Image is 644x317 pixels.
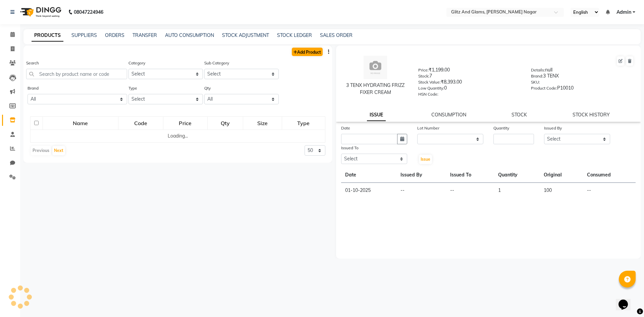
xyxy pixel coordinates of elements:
[208,117,243,129] div: Qty
[128,85,137,91] label: Type
[128,60,145,66] label: Category
[418,85,444,91] label: Low Quantity:
[418,79,441,85] label: Stock Value:
[164,117,207,129] div: Price
[573,112,610,118] a: STOCK HISTORY
[540,183,583,198] td: 100
[74,3,103,21] b: 08047224946
[292,48,323,56] a: Add Product
[282,117,325,129] div: Type
[531,67,545,73] label: Details:
[583,167,636,183] th: Consumed
[204,85,211,91] label: Qty
[583,183,636,198] td: --
[71,32,97,38] a: SUPPLIERS
[421,157,430,162] span: Issue
[364,56,387,79] img: avatar
[544,125,562,131] label: Issued By
[531,85,557,91] label: Product Code:
[417,125,439,131] label: Lot Number
[132,32,157,38] a: TRANSFER
[531,73,543,79] label: Brand:
[418,67,429,73] label: Price:
[512,112,527,118] a: STOCK
[418,73,429,79] label: Stock:
[418,78,521,88] div: ₹8,393.00
[396,167,446,183] th: Issued By
[277,32,312,38] a: STOCK LEDGER
[341,125,350,131] label: Date
[531,85,634,94] div: P10010
[493,125,509,131] label: Quantity
[32,30,63,42] a: PRODUCTS
[17,3,63,21] img: logo
[531,79,540,85] label: SKU:
[204,60,229,66] label: Sub Category
[418,72,521,82] div: 7
[119,117,163,129] div: Code
[367,109,386,121] a: ISSUE
[105,32,124,38] a: ORDERS
[341,183,396,198] td: 01-10-2025
[616,9,631,16] span: Admin
[494,167,540,183] th: Quantity
[341,145,359,151] label: Issued To
[531,72,634,82] div: 3 TENX
[418,85,521,94] div: 0
[52,146,65,155] button: Next
[418,66,521,76] div: ₹1,199.00
[244,117,281,129] div: Size
[26,60,39,66] label: Search
[222,32,269,38] a: STOCK ADJUSTMENT
[341,167,396,183] th: Date
[431,112,466,118] a: CONSUMPTION
[26,69,127,79] input: Search by product name or code
[494,183,540,198] td: 1
[616,290,637,310] iframe: chat widget
[343,82,408,96] div: 3 TENX HYDRATING FRIZZ FIXER CREAM
[446,167,494,183] th: Issued To
[43,117,118,129] div: Name
[320,32,353,38] a: SALES ORDER
[396,183,446,198] td: --
[531,66,634,76] div: null
[418,91,438,97] label: HSN Code:
[419,155,432,164] button: Issue
[31,130,325,143] td: Loading...
[446,183,494,198] td: --
[28,85,39,91] label: Brand
[165,32,214,38] a: AUTO CONSUMPTION
[540,167,583,183] th: Original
